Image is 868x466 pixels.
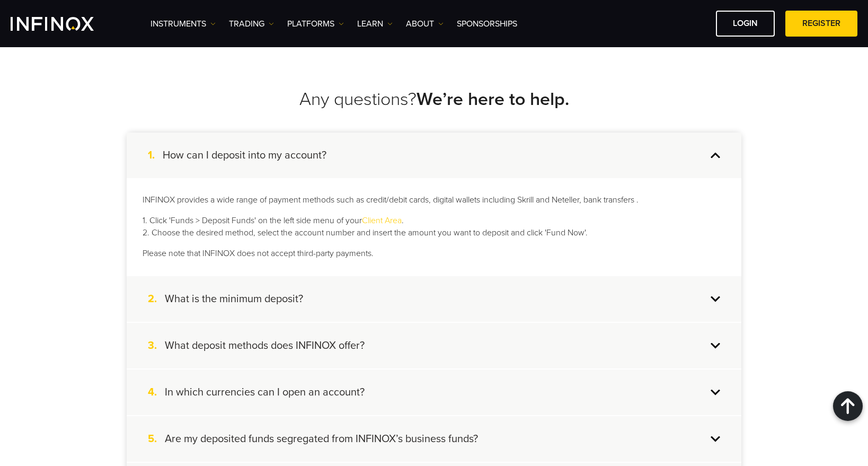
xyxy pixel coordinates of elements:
[143,215,725,239] p: 1. Click 'Funds > Deposit Funds' on the left side menu of your . 2. Choose the desired method, se...
[148,292,165,306] span: 2.
[165,339,365,353] h4: What deposit methods does INFINOX offer?
[163,148,326,162] h4: How can I deposit into my account?
[143,248,725,260] p: Please note that INFINOX does not accept third-party payments.
[143,194,725,206] p: INFINOX provides a wide range of payment methods such as credit/debit cards, digital wallets incl...
[229,17,274,30] a: TRADING
[150,17,216,30] a: Instruments
[406,17,444,30] a: ABOUT
[148,148,163,162] span: 1.
[11,17,119,31] a: INFINOX Logo
[127,89,741,111] h2: Any questions?
[148,339,165,353] span: 3.
[716,11,775,37] a: LOGIN
[357,17,393,30] a: Learn
[287,17,344,30] a: PLATFORMS
[165,385,365,399] h4: In which currencies can I open an account?
[165,432,478,446] h4: Are my deposited funds segregated from INFINOX’s business funds?
[148,385,165,399] span: 4.
[148,432,165,446] span: 5.
[785,11,857,37] a: REGISTER
[362,215,402,226] a: Client Area
[457,17,517,30] a: SPONSORSHIPS
[417,89,569,110] strong: We’re here to help.
[165,292,303,306] h4: What is the minimum deposit?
